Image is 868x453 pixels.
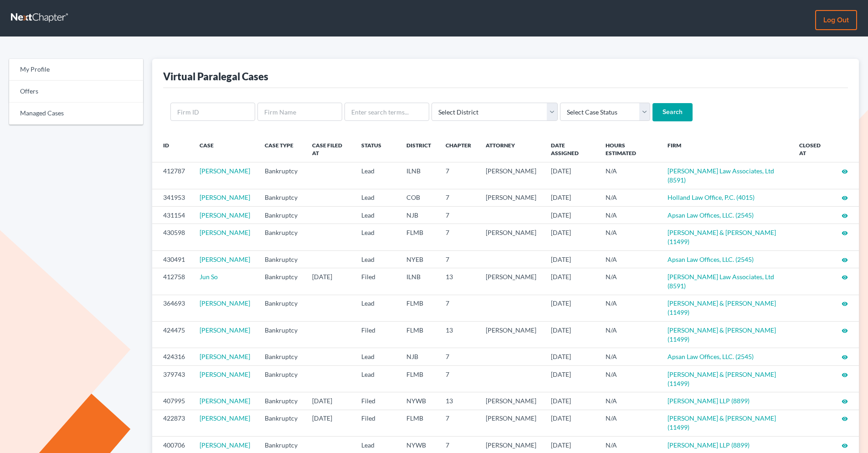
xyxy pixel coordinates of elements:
[842,397,848,405] a: visibility
[668,255,754,263] a: Apsan Law Offices, LLC. (2545)
[668,211,754,219] a: Apsan Law Offices, LLC. (2545)
[200,211,250,219] a: [PERSON_NAME]
[9,59,143,81] a: My Profile
[438,250,478,268] td: 7
[815,10,857,30] a: Log out
[257,224,305,250] td: Bankruptcy
[438,189,478,206] td: 7
[257,322,305,348] td: Bankruptcy
[842,255,848,263] a: visibility
[170,103,255,121] input: Firm ID
[544,410,598,436] td: [DATE]
[257,103,342,121] input: Firm Name
[152,162,192,189] td: 412787
[438,392,478,410] td: 13
[478,392,544,410] td: [PERSON_NAME]
[399,162,438,189] td: ILNB
[544,189,598,206] td: [DATE]
[668,370,776,387] a: [PERSON_NAME] & [PERSON_NAME] (11499)
[305,268,354,295] td: [DATE]
[354,136,399,162] th: Status
[257,348,305,365] td: Bankruptcy
[354,162,399,189] td: Lead
[598,348,660,365] td: N/A
[354,392,399,410] td: Filed
[152,189,192,206] td: 341953
[354,410,399,436] td: Filed
[598,250,660,268] td: N/A
[438,162,478,189] td: 7
[842,230,848,236] i: visibility
[438,365,478,392] td: 7
[544,392,598,410] td: [DATE]
[478,136,544,162] th: Attorney
[152,268,192,295] td: 412758
[668,441,750,449] a: [PERSON_NAME] LLP (8899)
[438,348,478,365] td: 7
[399,295,438,321] td: FLMB
[200,397,250,405] a: [PERSON_NAME]
[598,410,660,436] td: N/A
[200,255,250,263] a: [PERSON_NAME]
[438,136,478,162] th: Chapter
[842,443,848,449] i: visibility
[399,189,438,206] td: COB
[152,250,192,268] td: 430491
[842,229,848,236] a: visibility
[544,268,598,295] td: [DATE]
[598,136,660,162] th: Hours Estimated
[544,207,598,224] td: [DATE]
[598,162,660,189] td: N/A
[257,268,305,295] td: Bankruptcy
[152,224,192,250] td: 430598
[668,326,776,343] a: [PERSON_NAME] & [PERSON_NAME] (11499)
[544,295,598,321] td: [DATE]
[438,322,478,348] td: 13
[399,250,438,268] td: NYEB
[354,365,399,392] td: Lead
[257,410,305,436] td: Bankruptcy
[842,273,848,281] a: visibility
[257,136,305,162] th: Case Type
[399,207,438,224] td: NJB
[257,392,305,410] td: Bankruptcy
[354,207,399,224] td: Lead
[438,207,478,224] td: 7
[257,207,305,224] td: Bankruptcy
[200,273,218,281] a: Jun So
[354,268,399,295] td: Filed
[842,398,848,405] i: visibility
[399,348,438,365] td: NJB
[842,193,848,201] a: visibility
[668,414,776,431] a: [PERSON_NAME] & [PERSON_NAME] (11499)
[399,136,438,162] th: District
[598,224,660,250] td: N/A
[163,70,268,83] div: Virtual Paralegal Cases
[598,189,660,206] td: N/A
[438,268,478,295] td: 13
[438,224,478,250] td: 7
[399,224,438,250] td: FLMB
[842,353,848,360] a: visibility
[842,372,848,378] i: visibility
[842,168,848,175] i: visibility
[344,103,429,121] input: Enter search terms...
[668,299,776,316] a: [PERSON_NAME] & [PERSON_NAME] (11499)
[792,136,834,162] th: Closed at
[257,295,305,321] td: Bankruptcy
[200,167,250,175] a: [PERSON_NAME]
[668,353,754,360] a: Apsan Law Offices, LLC. (2545)
[842,211,848,219] a: visibility
[668,229,776,245] a: [PERSON_NAME] & [PERSON_NAME] (11499)
[438,410,478,436] td: 7
[544,224,598,250] td: [DATE]
[152,322,192,348] td: 424475
[478,268,544,295] td: [PERSON_NAME]
[354,224,399,250] td: Lead
[9,81,143,103] a: Offers
[305,410,354,436] td: [DATE]
[257,162,305,189] td: Bankruptcy
[354,295,399,321] td: Lead
[478,189,544,206] td: [PERSON_NAME]
[200,229,250,236] a: [PERSON_NAME]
